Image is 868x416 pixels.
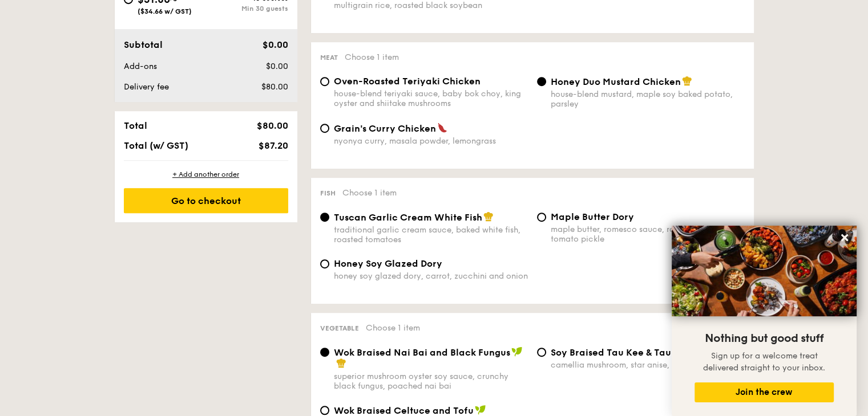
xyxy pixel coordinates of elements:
[258,140,288,151] span: $87.20
[320,259,329,268] input: Honey Soy Glazed Doryhoney soy glazed dory, carrot, zucchini and onion
[320,406,329,415] input: Wok Braised Celtuce and Tofublack fungus, diced carrot, goji berry, superior ginger sauce
[475,405,486,415] img: icon-vegan.f8ff3823.svg
[124,188,288,213] div: Go to checkout
[320,324,359,332] span: Vegetable
[334,1,528,10] div: multigrain rice, roasted black soybean
[334,212,482,223] span: Tuscan Garlic Cream White Fish
[124,39,163,50] span: Subtotal
[334,271,528,281] div: honey soy glazed dory, carrot, zucchini and onion
[537,348,546,357] input: ⁠Soy Braised Tau Kee & Tau Pokcamellia mushroom, star anise, [PERSON_NAME]
[336,358,346,368] img: icon-chef-hat.a58ddaea.svg
[334,89,528,108] div: house-blend teriyaki sauce, baby bok choy, king oyster and shiitake mushrooms
[124,62,157,71] span: Add-ons
[672,226,857,316] img: DSC07876-Edit02-Large.jpeg
[334,372,528,391] div: superior mushroom oyster soy sauce, crunchy black fungus, poached nai bai
[551,360,745,370] div: camellia mushroom, star anise, [PERSON_NAME]
[511,346,523,357] img: icon-vegan.f8ff3823.svg
[320,124,329,133] input: Grain's Curry Chickennyonya curry, masala powder, lemongrass
[334,347,510,358] span: Wok Braised Nai Bai and Black Fungus
[124,140,188,151] span: Total (w/ GST)
[705,332,823,345] span: Nothing but good stuff
[334,405,474,416] span: Wok Braised Celtuce and Tofu
[835,229,854,247] button: Close
[366,323,420,333] span: Choose 1 item
[261,82,288,92] span: $80.00
[334,76,481,87] span: Oven-Roasted Teriyaki Chicken
[265,62,288,71] span: $0.00
[256,120,288,131] span: $80.00
[206,5,288,13] div: Min 30 guests
[124,120,147,131] span: Total
[537,77,546,86] input: Honey Duo Mustard Chickenhouse-blend mustard, maple soy baked potato, parsley
[551,347,690,358] span: ⁠Soy Braised Tau Kee & Tau Pok
[345,52,399,62] span: Choose 1 item
[124,82,169,92] span: Delivery fee
[551,89,745,109] div: house-blend mustard, maple soy baked potato, parsley
[262,39,288,50] span: $0.00
[124,170,288,179] div: + Add another order
[334,258,442,269] span: Honey Soy Glazed Dory
[483,211,494,222] img: icon-chef-hat.a58ddaea.svg
[320,77,329,86] input: Oven-Roasted Teriyaki Chickenhouse-blend teriyaki sauce, baby bok choy, king oyster and shiitake ...
[320,54,338,62] span: Meat
[334,225,528,244] div: traditional garlic cream sauce, baked white fish, roasted tomatoes
[320,189,336,197] span: Fish
[138,7,192,15] span: ($34.66 w/ GST)
[551,225,745,244] div: maple butter, romesco sauce, raisin, cherry tomato pickle
[334,123,436,134] span: Grain's Curry Chicken
[342,188,397,198] span: Choose 1 item
[320,348,329,357] input: Wok Braised Nai Bai and Black Fungussuperior mushroom oyster soy sauce, crunchy black fungus, poa...
[703,351,825,373] span: Sign up for a welcome treat delivered straight to your inbox.
[334,136,528,146] div: nyonya curry, masala powder, lemongrass
[695,382,834,402] button: Join the crew
[437,123,447,133] img: icon-spicy.37a8142b.svg
[537,213,546,222] input: Maple Butter Dorymaple butter, romesco sauce, raisin, cherry tomato pickle
[551,211,634,222] span: Maple Butter Dory
[320,213,329,222] input: Tuscan Garlic Cream White Fishtraditional garlic cream sauce, baked white fish, roasted tomatoes
[551,76,681,87] span: Honey Duo Mustard Chicken
[682,76,692,86] img: icon-chef-hat.a58ddaea.svg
